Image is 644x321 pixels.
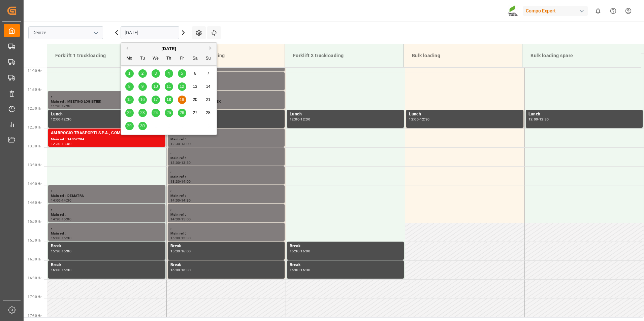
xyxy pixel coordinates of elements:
[523,6,588,16] div: Compo Expert
[127,123,131,128] span: 29
[51,250,61,253] div: 15:30
[153,97,158,102] span: 17
[152,69,160,78] div: Choose Wednesday, September 3rd, 2025
[51,118,61,121] div: 12:00
[171,49,279,62] div: Forklift 2 truckloading
[125,69,134,78] div: Choose Monday, September 1st, 2025
[28,257,41,261] span: 16:00 Hr
[165,69,173,78] div: Choose Thursday, September 4th, 2025
[166,110,171,115] span: 25
[28,126,41,129] span: 12:30 Hr
[170,231,282,237] div: Main ref :
[210,46,214,50] button: Next Month
[300,118,310,121] div: 12:30
[193,110,197,115] span: 27
[178,69,186,78] div: Choose Friday, September 5th, 2025
[180,250,181,253] div: -
[153,110,158,115] span: 24
[51,186,163,193] div: ,
[181,269,191,272] div: 16:30
[124,46,128,50] button: Previous Month
[191,69,199,78] div: Choose Saturday, September 6th, 2025
[121,26,179,39] input: DD.MM.YYYY
[204,69,213,78] div: Choose Sunday, September 7th, 2025
[51,142,61,145] div: 12:30
[290,269,299,272] div: 16:00
[191,82,199,91] div: Choose Saturday, September 13th, 2025
[138,96,147,104] div: Choose Tuesday, September 16th, 2025
[170,168,282,174] div: ,
[51,231,163,237] div: Main ref :
[51,218,61,221] div: 14:30
[141,84,144,89] span: 9
[299,269,300,272] div: -
[528,49,636,62] div: Bulk loading spare
[178,109,186,117] div: Choose Friday, September 26th, 2025
[152,109,160,117] div: Choose Wednesday, September 24th, 2025
[170,199,180,202] div: 14:00
[51,130,163,137] div: AMBROGIO TRASPORTI S.P.A., COMPO EXPERT Benelux N.V.
[140,123,144,128] span: 30
[606,3,621,19] button: Help Center
[141,71,144,76] span: 2
[181,142,191,145] div: 13:00
[181,199,191,202] div: 14:30
[53,49,160,62] div: Forklift 1 truckloading
[180,97,184,102] span: 19
[166,97,171,102] span: 18
[28,69,41,73] span: 11:00 Hr
[180,218,181,221] div: -
[290,262,401,269] div: Break
[28,107,41,110] span: 12:00 Hr
[538,118,539,121] div: -
[62,142,71,145] div: 13:00
[191,109,199,117] div: Choose Saturday, September 27th, 2025
[180,180,181,183] div: -
[28,201,41,205] span: 14:30 Hr
[180,84,184,89] span: 12
[419,118,420,121] div: -
[165,82,173,91] div: Choose Thursday, September 11th, 2025
[170,130,282,137] div: ,
[138,82,147,91] div: Choose Tuesday, September 9th, 2025
[194,71,196,76] span: 6
[204,55,213,63] div: Su
[61,250,62,253] div: -
[300,250,310,253] div: 16:00
[170,149,282,155] div: ,
[181,218,191,221] div: 15:00
[28,144,41,148] span: 13:00 Hr
[51,269,61,272] div: 16:00
[51,99,163,105] div: Main ref : MEETING LOGISTIEK
[299,118,300,121] div: -
[170,180,180,183] div: 13:30
[204,96,213,104] div: Choose Sunday, September 21st, 2025
[170,193,282,199] div: Main ref :
[170,218,180,221] div: 14:30
[152,55,160,63] div: We
[523,4,590,17] button: Compo Expert
[127,110,131,115] span: 22
[138,122,147,130] div: Choose Tuesday, September 30th, 2025
[62,269,71,272] div: 16:30
[290,111,401,118] div: Lunch
[170,269,180,272] div: 16:00
[140,110,144,115] span: 23
[125,82,134,91] div: Choose Monday, September 8th, 2025
[170,174,282,180] div: Main ref :
[62,105,71,108] div: 12:00
[170,212,282,218] div: Main ref :
[300,269,310,272] div: 16:30
[181,250,191,253] div: 16:00
[290,118,299,121] div: 12:00
[51,205,163,212] div: ,
[62,237,71,240] div: 15:30
[181,237,191,240] div: 15:30
[138,69,147,78] div: Choose Tuesday, September 2nd, 2025
[62,250,71,253] div: 16:00
[125,109,134,117] div: Choose Monday, September 22nd, 2025
[409,111,520,118] div: Lunch
[28,295,41,299] span: 17:00 Hr
[178,55,186,63] div: Fr
[193,84,197,89] span: 13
